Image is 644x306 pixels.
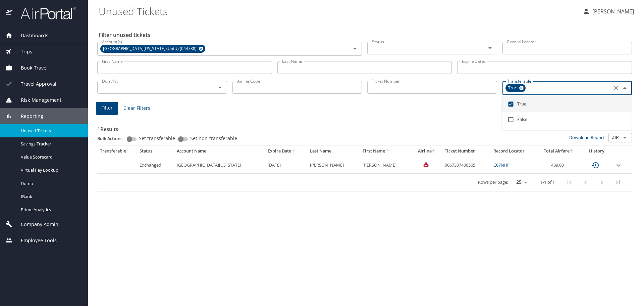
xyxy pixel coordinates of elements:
div: [GEOGRAPHIC_DATA][US_STATE] (UofU) (044788) [100,45,205,53]
button: sort [432,149,436,154]
li: False [502,112,632,127]
span: Risk Management [12,96,61,104]
span: Value Scorecard [21,154,80,160]
td: 0067307400565 [442,157,490,173]
th: Airline [412,145,442,157]
select: rows per page [511,177,530,187]
th: Account Name [174,145,265,157]
span: Reporting [12,113,43,120]
button: expand row [614,161,623,169]
table: custom pagination table [97,145,632,191]
span: Travel Approval [12,80,56,88]
th: Ticket Number [442,145,490,157]
button: Close [620,83,630,93]
span: Trips [12,48,32,55]
button: Filter [96,102,118,115]
span: Prime Analytics [21,207,80,213]
span: Virtual Pay Lookup [21,167,80,173]
span: Set transferable [139,136,175,141]
h1: Unused Tickets [99,1,577,21]
div: Transferable [100,148,134,154]
h3: 1 Results [97,121,632,133]
span: Filter [101,104,113,112]
th: First Name [360,145,413,157]
td: Exchanged [137,157,174,173]
th: Expire Date [265,145,307,157]
span: True [505,85,521,92]
th: Last Name [307,145,360,157]
div: True [505,84,526,92]
button: sort [570,149,574,154]
button: sort [291,149,296,154]
a: C67NHF [493,162,509,168]
td: 489.60 [536,157,581,173]
p: Bulk Actions: [97,135,129,141]
span: Domo [21,180,80,187]
span: Employee Tools [12,237,57,244]
span: Clear Filters [123,104,150,113]
p: [PERSON_NAME] [590,7,634,15]
td: [DATE] [265,157,307,173]
th: History [581,145,611,157]
span: Dashboards [12,32,48,39]
th: Total Airfare [536,145,581,157]
span: Set non-transferable [190,136,237,141]
button: [PERSON_NAME] [580,5,637,17]
th: Record Locator [491,145,537,157]
th: Status [137,145,174,157]
td: [GEOGRAPHIC_DATA][US_STATE] [174,157,265,173]
img: Delta Airlines [423,161,429,168]
td: [PERSON_NAME] [360,157,413,173]
span: Book Travel [12,64,48,72]
button: Open [620,133,630,142]
span: Unused Tickets [21,128,80,134]
p: 1-1 of 1 [540,180,555,184]
a: Download Report [569,134,604,140]
button: Open [485,43,495,53]
button: Open [215,83,225,92]
span: Company Admin [12,221,58,228]
p: Rows per page: [478,180,508,184]
img: icon-airportal.png [6,7,13,20]
span: IBank [21,193,80,200]
td: [PERSON_NAME] [307,157,360,173]
h2: Filter unused tickets [99,30,633,40]
button: Clear [611,83,621,93]
button: Clear Filters [121,102,153,115]
button: Open [350,44,360,53]
span: Savings Tracker [21,141,80,147]
li: True [502,96,632,112]
span: [GEOGRAPHIC_DATA][US_STATE] (UofU) (044788) [100,45,201,52]
img: airportal-logo.png [13,7,76,20]
button: sort [385,149,390,154]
